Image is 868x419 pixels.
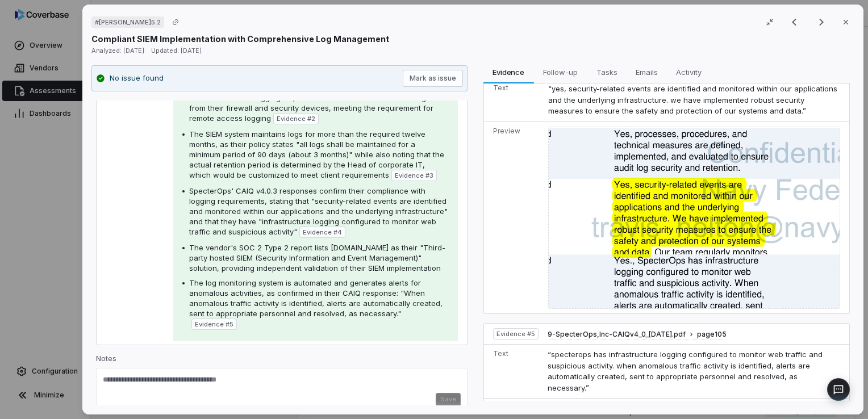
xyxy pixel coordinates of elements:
button: Copy link [165,12,186,32]
span: “specterops has infrastructure logging configured to monitor web traffic and suspicious activity.... [548,350,823,392]
button: 9-SpecterOps,Inc-CAIQv4_0_[DATE].pdfpage105 [548,330,727,340]
span: SpecterOps' CAIQ v4.0.3 responses confirm their compliance with logging requirements, stating tha... [189,186,448,236]
img: efbd6a85ca6f43e28e04ad4405f471f6_original.jpg_w1200.jpg [548,127,840,309]
button: Previous result [783,15,806,29]
span: Follow-up [539,65,582,79]
span: 9-SpecterOps,Inc-CAIQv4_0_[DATE].pdf [548,330,686,339]
span: Tasks [591,65,621,79]
span: The log monitoring system is automated and generates alerts for anomalous activities, as confirme... [189,278,443,318]
button: Next result [810,15,833,29]
span: Updated: [DATE] [151,47,202,55]
span: The vendor's SOC 2 Type 2 report lists [DOMAIN_NAME] as their "Third-party hosted SIEM (Security ... [189,243,445,273]
span: Evidence # 4 [303,228,342,237]
span: “yes, security-related events are identified and monitored within our applications and the underl... [548,84,837,115]
span: Evidence # 3 [395,171,433,180]
span: Activity [671,65,706,79]
span: page 105 [697,330,727,339]
span: Evidence # 5 [496,329,535,338]
p: Notes [96,354,468,368]
span: Evidence # 2 [277,114,315,123]
span: Evidence [488,65,529,79]
td: Preview [483,121,543,313]
span: The vendor's SIEM solution specifically includes remote access logs, as their documented logging ... [189,83,446,123]
p: Compliant SIEM Implementation with Comprehensive Log Management [91,33,389,45]
span: Analyzed: [DATE] [91,47,144,55]
span: Emails [631,65,662,79]
button: Mark as issue [402,70,462,87]
span: # [PERSON_NAME]5.2 [95,18,161,27]
td: Text [483,79,543,122]
span: Evidence # 5 [195,320,233,329]
span: The SIEM system maintains logs for more than the required twelve months, as their policy states "... [189,129,444,179]
td: Text [483,345,542,399]
p: No issue found [110,73,164,84]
